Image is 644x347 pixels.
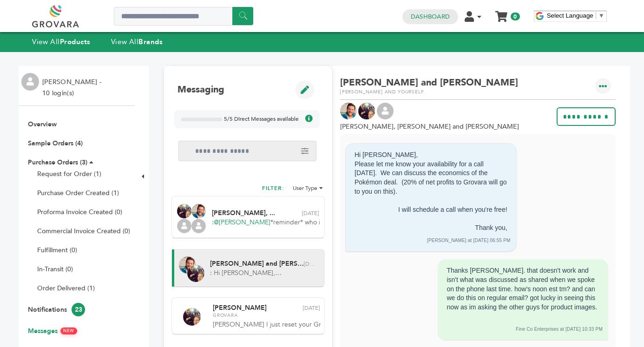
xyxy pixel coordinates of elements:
[37,189,119,197] a: Purchase Order Created (1)
[111,37,163,46] a: View AllBrands
[547,12,593,19] span: Select Language
[37,227,130,236] a: Commercial Invoice Created (0)
[37,265,73,274] a: In-Transit (0)
[427,237,511,244] div: [PERSON_NAME] at [DATE] 06:55 PM
[213,320,321,329] span: [PERSON_NAME] I just reset your Grovara password - please login to complete your deal with [PERSO...
[293,184,323,192] li: User Type
[340,73,616,89] div: [PERSON_NAME] and [PERSON_NAME]
[60,37,91,46] strong: Products
[37,208,122,216] a: Proforma Invoice Created (0)
[304,261,317,267] span: [DATE]
[340,122,519,131] span: [PERSON_NAME], [PERSON_NAME] and [PERSON_NAME]
[72,303,85,316] span: 23
[210,261,304,267] span: [PERSON_NAME] and [PERSON_NAME]
[37,284,95,293] a: Order Delivered (1)
[598,12,605,19] span: ▼
[213,312,320,319] span: Grovara
[212,218,320,227] span: : *reminder* who is the buyer at HEB please
[42,77,104,99] li: [PERSON_NAME] - 10 login(s)
[212,210,275,216] span: [PERSON_NAME], ...
[511,13,519,20] span: 0
[28,158,87,167] a: Purchase Orders (3)
[28,139,83,148] a: Sample Orders (4)
[398,205,507,215] div: I will schedule a call when you're free!
[138,37,163,46] strong: Brands
[443,326,603,333] div: Fine Co Enterprises at [DATE] 10:33 PM
[355,160,507,196] div: Please let me know your availability for a call [DATE]. We can discuss the economics of the Pokém...
[302,210,319,216] span: [DATE]
[214,218,270,227] a: @[PERSON_NAME]
[28,120,57,129] a: Overview
[213,305,267,311] span: [PERSON_NAME]
[351,147,511,236] div: Hi [PERSON_NAME],
[32,37,91,46] a: View AllProducts
[475,223,507,233] div: Thank you,
[443,263,603,324] div: Thanks [PERSON_NAME]. that doesn't work and isn't what was discussed as shared when we spoke on t...
[28,327,77,335] a: MessagesNEW
[28,305,85,314] a: Notifications23
[37,170,101,178] a: Request for Order (1)
[596,12,596,19] span: ​
[377,103,394,119] img: profile.png
[21,73,39,91] img: profile.png
[177,84,224,96] h1: Messaging
[210,268,318,278] span: : Hi [PERSON_NAME],
[547,12,605,19] a: Select Language​
[37,246,77,255] a: Fulfillment (0)
[262,184,284,195] h2: FILTER:
[191,219,206,233] img: profile.png
[114,7,253,26] input: Search a product or brand...
[496,8,507,18] a: My Cart
[340,89,616,95] div: [PERSON_NAME] and yourself.
[303,305,320,311] span: [DATE]
[60,327,77,334] span: NEW
[411,13,450,21] a: Dashboard
[224,115,299,123] span: 5/5 Direct Messages available
[177,219,191,233] img: profile.png
[178,141,316,161] input: Search messages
